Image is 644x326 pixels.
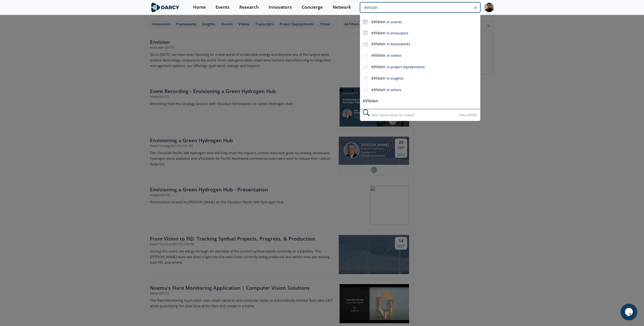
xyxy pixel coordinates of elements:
[371,64,385,69] b: eVision
[387,42,410,46] span: in frameworks
[269,5,292,9] div: Innovators
[371,75,385,81] b: eVision
[484,3,494,12] img: Profile
[239,5,259,9] div: Research
[387,53,401,58] span: in videos
[150,3,180,12] img: logo-wide.svg
[371,41,385,46] b: eVision
[387,20,402,24] span: in events
[216,5,230,9] div: Events
[360,96,480,106] li: eVision
[387,87,401,92] span: in others
[459,112,476,118] div: Press ENTER
[333,5,351,9] div: Network
[387,76,403,81] span: in insights
[371,87,385,92] b: eVision
[621,304,638,320] iframe: chat widget
[302,5,323,9] div: Concierge
[360,2,480,13] input: Advanced Search
[363,30,368,35] img: icon
[193,5,206,9] div: Home
[387,65,424,69] span: in project deployments
[371,19,385,24] b: eVision
[360,109,480,121] div: More search results for " eVision "
[387,31,408,35] span: in innovators
[363,19,368,24] img: icon
[371,53,385,58] b: eVision
[371,30,385,35] b: eVision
